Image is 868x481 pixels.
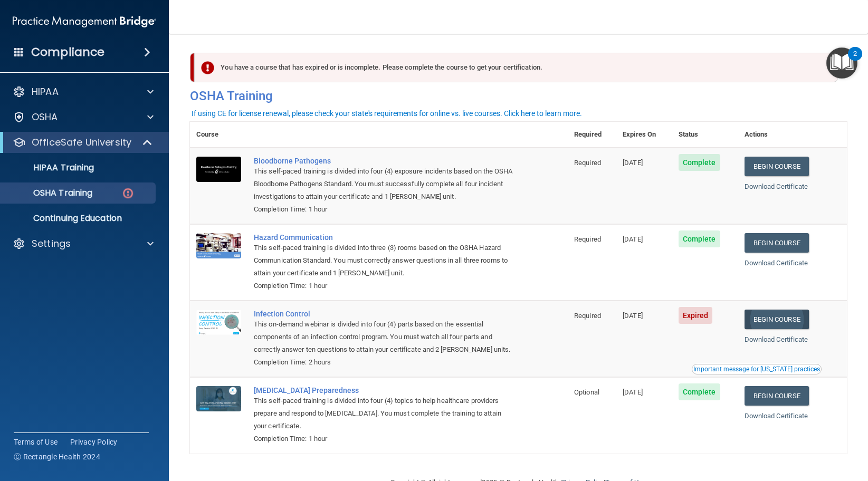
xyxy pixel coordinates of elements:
[568,122,616,148] th: Required
[745,157,809,176] a: Begin Course
[254,310,515,318] a: Infection Control
[745,233,809,253] a: Begin Course
[623,388,643,396] span: [DATE]
[574,235,601,243] span: Required
[254,356,515,369] div: Completion Time: 2 hours
[679,383,720,400] span: Complete
[254,157,515,165] a: Bloodborne Pathogens
[7,213,151,224] p: Continuing Education
[745,259,808,267] a: Download Certificate
[623,159,643,167] span: [DATE]
[745,182,808,190] a: Download Certificate
[190,122,247,148] th: Course
[254,233,515,242] a: Hazard Communication
[32,111,58,123] p: OSHA
[70,437,118,447] a: Privacy Policy
[192,110,582,117] div: If using CE for license renewal, please check your state's requirements for online vs. live cours...
[826,47,857,79] button: Open Resource Center, 2 new notifications
[679,230,720,247] span: Complete
[32,237,71,250] p: Settings
[853,54,857,68] div: 2
[679,307,713,324] span: Expired
[194,53,838,82] div: You have a course that has expired or is incomplete. Please complete the course to get your certi...
[13,237,154,250] a: Settings
[574,388,599,396] span: Optional
[616,122,672,148] th: Expires On
[254,386,515,395] a: [MEDICAL_DATA] Preparedness
[254,432,515,445] div: Completion Time: 1 hour
[7,162,94,173] p: HIPAA Training
[679,154,720,171] span: Complete
[745,335,808,343] a: Download Certificate
[32,85,59,98] p: HIPAA
[623,312,643,320] span: [DATE]
[254,395,515,432] div: This self-paced training is divided into four (4) topics to help healthcare providers prepare and...
[623,235,643,243] span: [DATE]
[13,11,156,32] img: PMB logo
[190,89,847,103] h4: OSHA Training
[574,312,601,320] span: Required
[738,122,847,148] th: Actions
[13,136,153,149] a: OfficeSafe University
[7,188,92,198] p: OSHA Training
[692,364,822,374] button: Read this if you are a dental practitioner in the state of CA
[14,437,58,447] a: Terms of Use
[190,108,584,119] button: If using CE for license renewal, please check your state's requirements for online vs. live cours...
[745,310,809,329] a: Begin Course
[574,159,601,167] span: Required
[121,187,135,200] img: danger-circle.6113f641.png
[254,242,515,280] div: This self-paced training is divided into three (3) rooms based on the OSHA Hazard Communication S...
[745,412,808,420] a: Download Certificate
[31,45,104,60] h4: Compliance
[32,136,131,149] p: OfficeSafe University
[693,366,820,372] div: Important message for [US_STATE] practices
[13,111,154,123] a: OSHA
[745,386,809,406] a: Begin Course
[672,122,738,148] th: Status
[254,165,515,203] div: This self-paced training is divided into four (4) exposure incidents based on the OSHA Bloodborne...
[254,203,515,216] div: Completion Time: 1 hour
[254,318,515,356] div: This on-demand webinar is divided into four (4) parts based on the essential components of an inf...
[201,61,214,74] img: exclamation-circle-solid-danger.72ef9ffc.png
[13,85,154,98] a: HIPAA
[14,451,100,462] span: Ⓒ Rectangle Health 2024
[254,280,515,292] div: Completion Time: 1 hour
